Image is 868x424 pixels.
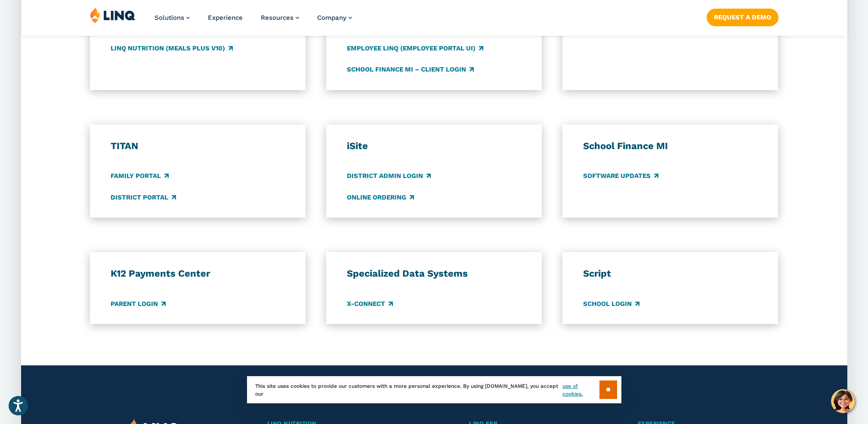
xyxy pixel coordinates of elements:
[261,14,293,22] span: Resources
[347,268,521,280] h3: Specialized Data Systems
[111,268,285,280] h3: K12 Payments Center
[317,14,352,22] a: Company
[111,299,166,309] a: Parent Login
[347,193,414,202] a: Online Ordering
[247,376,621,403] div: This site uses cookies to provide our customers with a more personal experience. By using [DOMAIN...
[831,389,855,413] button: Hello, have a question? Let’s chat.
[317,14,346,22] span: Company
[347,65,474,74] a: School Finance MI – Client Login
[706,9,778,26] a: Request a Demo
[154,7,352,35] nav: Primary Navigation
[347,171,431,181] a: District Admin Login
[208,14,243,22] a: Experience
[111,171,169,181] a: Family Portal
[583,268,757,280] h3: Script
[154,14,184,22] span: Solutions
[347,299,393,309] a: X-Connect
[583,299,639,309] a: School Login
[90,7,136,23] img: LINQ | K‑12 Software
[347,140,521,152] h3: iSite
[111,140,285,152] h3: TITAN
[583,140,757,152] h3: School Finance MI
[154,14,190,22] a: Solutions
[347,44,483,53] a: Employee LINQ (Employee Portal UI)
[562,382,599,398] a: use of cookies.
[583,171,658,181] a: Software Updates
[261,14,299,22] a: Resources
[111,193,176,202] a: District Portal
[706,7,778,26] nav: Button Navigation
[111,44,233,53] a: LINQ Nutrition (Meals Plus v10)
